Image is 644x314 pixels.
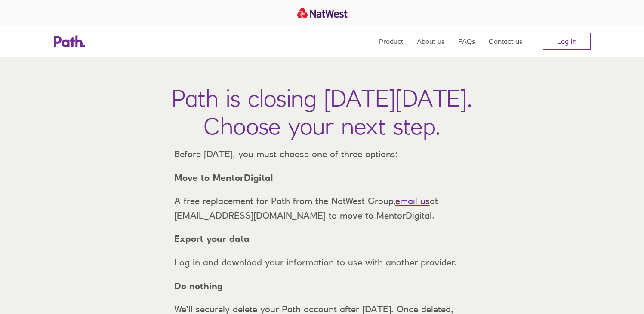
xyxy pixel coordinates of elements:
[167,255,477,270] p: Log in and download your information to use with another provider.
[172,84,472,140] h1: Path is closing [DATE][DATE]. Choose your next step.
[174,172,273,183] strong: Move to MentorDigital
[489,26,522,57] a: Contact us
[174,233,250,244] strong: Export your data
[458,26,475,57] a: FAQs
[167,194,477,223] p: A free replacement for Path from the NatWest Group, at [EMAIL_ADDRESS][DOMAIN_NAME] to move to Me...
[543,33,591,50] a: Log in
[417,26,444,57] a: About us
[395,195,430,206] a: email us
[174,280,223,291] strong: Do nothing
[167,147,477,162] p: Before [DATE], you must choose one of three options:
[379,26,403,57] a: Product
